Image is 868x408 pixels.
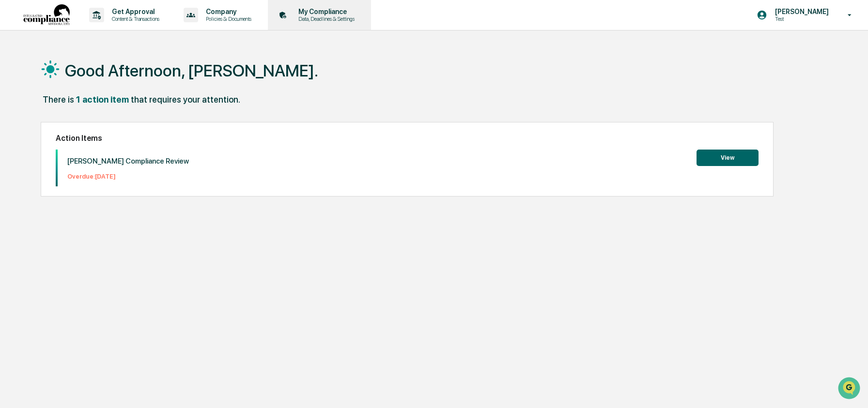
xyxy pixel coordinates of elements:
[837,376,863,402] iframe: Open customer support
[10,20,176,36] p: How can we help?
[43,94,74,105] div: There is
[291,8,359,15] p: My Compliance
[66,118,124,136] a: 🗄️Attestations
[65,61,318,80] h1: Good Afternoon, [PERSON_NAME].
[80,122,120,132] span: Attestations
[767,8,834,15] p: [PERSON_NAME]
[165,77,176,89] button: Start new chat
[56,134,759,143] h2: Action Items
[291,15,359,22] p: Data, Deadlines & Settings
[33,74,159,84] div: Start new chat
[67,157,189,166] p: [PERSON_NAME] Compliance Review
[76,94,129,105] div: 1 action item
[10,74,27,91] img: 1746055101610-c473b297-6a78-478c-a979-82029cc54cd1
[104,15,164,22] p: Content & Transactions
[68,164,117,171] a: Powered byPylon
[23,4,70,26] img: logo
[198,8,256,15] p: Company
[6,118,66,136] a: 🖐️Preclearance
[33,84,123,91] div: We're available if you need us!
[697,150,759,166] button: View
[67,173,189,180] p: Overdue: [DATE]
[767,15,834,22] p: Test
[10,123,17,131] div: 🖐️
[6,136,65,154] a: 🔎Data Lookup
[19,140,61,150] span: Data Lookup
[131,94,240,105] div: that requires your attention.
[96,164,117,171] span: Pylon
[697,152,759,162] a: View
[70,123,78,131] div: 🗄️
[104,8,164,15] p: Get Approval
[19,122,62,132] span: Preclearance
[10,141,17,149] div: 🔎
[198,15,256,22] p: Policies & Documents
